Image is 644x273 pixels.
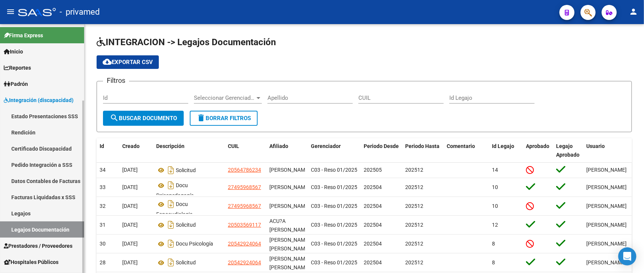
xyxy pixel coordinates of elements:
[4,47,23,56] span: Inicio
[228,222,261,228] span: 20503569117
[311,143,341,149] span: Gerenciador
[405,143,440,149] span: Periodo Hasta
[190,111,258,126] button: Borrar Filtros
[405,184,423,190] span: 202512
[122,259,138,265] span: [DATE]
[194,95,255,101] span: Seleccionar Gerenciador
[4,258,58,266] span: Hospitales Públicos
[405,167,423,173] span: 202512
[556,143,579,158] span: Legajo Aprobado
[97,138,119,163] datatable-header-cell: Id
[311,241,357,247] span: C03 - Reso 01/2025
[364,259,382,265] span: 202504
[122,222,138,228] span: [DATE]
[269,184,310,190] span: SALOMON VARGAS TATIANA GUADALU
[228,241,261,247] span: 20542924064
[489,138,523,163] datatable-header-cell: Id Legajo
[228,167,261,173] span: 20564786234
[166,256,176,268] i: Descargar documento
[228,259,261,265] span: 20542924064
[4,96,74,104] span: Integración (discapacidad)
[405,222,423,228] span: 202512
[586,143,605,149] span: Usuario
[100,203,106,209] span: 32
[100,259,106,265] span: 28
[166,219,176,231] i: Descargar documento
[176,241,213,247] span: Docu Psicología
[405,203,423,209] span: 202512
[586,241,627,247] span: [PERSON_NAME]
[526,143,549,149] span: Aprobado
[269,203,310,209] span: SALOMON VARGAS TATIANA GUADALU
[153,138,225,163] datatable-header-cell: Descripción
[60,4,100,20] span: - privamed
[492,259,495,265] span: 8
[228,184,261,190] span: 27495968567
[100,184,106,190] span: 33
[405,241,423,247] span: 202512
[197,115,251,122] span: Borrar Filtros
[166,198,176,210] i: Descargar documento
[156,143,184,149] span: Descripción
[402,138,444,163] datatable-header-cell: Periodo Hasta
[176,167,196,173] span: Solicitud
[176,222,196,228] span: Solicitud
[228,203,261,209] span: 27495968567
[444,138,489,163] datatable-header-cell: Comentario
[103,111,184,126] button: Buscar Documento
[4,242,72,250] span: Prestadores / Proveedores
[266,138,308,163] datatable-header-cell: Afiliado
[586,259,627,265] span: [PERSON_NAME]
[447,143,475,149] span: Comentario
[492,184,498,190] span: 10
[311,167,357,173] span: C03 - Reso 01/2025
[122,143,140,149] span: Creado
[100,167,106,173] span: 34
[122,241,138,247] span: [DATE]
[311,259,357,265] span: C03 - Reso 01/2025
[166,164,176,176] i: Descargar documento
[364,167,382,173] span: 202505
[629,7,638,16] mat-icon: person
[311,222,357,228] span: C03 - Reso 01/2025
[103,75,129,86] h3: Filtros
[311,184,357,190] span: C03 - Reso 01/2025
[586,184,627,190] span: [PERSON_NAME]
[4,31,43,40] span: Firma Express
[523,138,553,163] datatable-header-cell: Aprobado
[364,184,382,190] span: 202504
[405,259,423,265] span: 202512
[197,113,206,122] mat-icon: delete
[122,167,138,173] span: [DATE]
[364,241,382,247] span: 202504
[492,241,495,247] span: 8
[586,203,627,209] span: [PERSON_NAME]
[110,113,119,122] mat-icon: search
[364,203,382,209] span: 202504
[166,179,176,191] i: Descargar documento
[119,138,153,163] datatable-header-cell: Creado
[122,184,138,190] span: [DATE]
[103,59,153,66] span: Exportar CSV
[166,238,176,250] i: Descargar documento
[553,138,583,163] datatable-header-cell: Legajo Aprobado
[103,57,112,66] mat-icon: cloud_download
[225,138,266,163] datatable-header-cell: CUIL
[110,115,177,122] span: Buscar Documento
[6,7,15,16] mat-icon: menu
[492,222,498,228] span: 12
[492,203,498,209] span: 10
[269,143,288,149] span: Afiliado
[97,55,159,69] button: Exportar CSV
[4,64,31,72] span: Reportes
[269,237,310,252] span: LUCERO PINOLA VALENTINO AGUSTI
[308,138,361,163] datatable-header-cell: Gerenciador
[364,222,382,228] span: 202504
[586,167,627,173] span: [PERSON_NAME]
[364,143,399,149] span: Periodo Desde
[176,260,196,266] span: Solicitud
[492,167,498,173] span: 14
[361,138,402,163] datatable-header-cell: Periodo Desde
[586,222,627,228] span: [PERSON_NAME]
[122,203,138,209] span: [DATE]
